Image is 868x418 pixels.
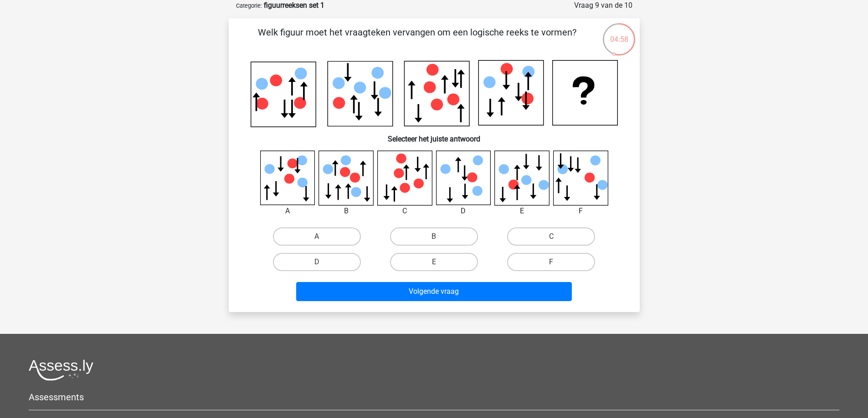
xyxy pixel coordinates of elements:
[264,1,324,10] strong: figuurreeksen set 1
[243,25,591,53] p: Welk figuur moet het vraagteken vervangen om een logische reeks te vormen?
[312,206,380,217] div: B
[488,206,556,217] div: E
[546,206,615,217] div: F
[273,253,361,271] label: D
[390,227,478,246] label: B
[253,206,322,217] div: A
[370,206,439,217] div: C
[296,282,572,301] button: Volgende vraag
[273,227,361,246] label: A
[429,206,498,217] div: D
[507,227,595,246] label: C
[29,359,93,381] img: Assessly logo
[29,392,839,403] h5: Assessments
[507,253,595,271] label: F
[236,2,262,9] small: Categorie:
[390,253,478,271] label: E
[602,22,636,45] div: 04:58
[243,127,625,143] h6: Selecteer het juiste antwoord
